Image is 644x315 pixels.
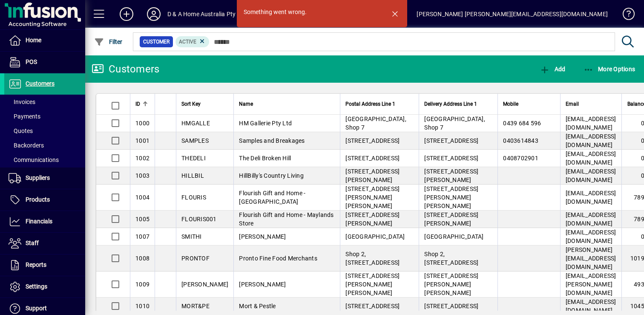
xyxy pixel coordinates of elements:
[4,233,85,254] a: Staff
[345,185,400,209] span: [STREET_ADDRESS][PERSON_NAME][PERSON_NAME]
[4,168,85,189] a: Suppliers
[239,211,333,227] span: Flourish Gift and Home - Maylands Store
[181,120,210,127] span: HMGALLE
[4,138,85,153] a: Backorders
[566,246,616,270] span: [PERSON_NAME][EMAIL_ADDRESS][DOMAIN_NAME]
[239,99,335,109] div: Name
[424,137,478,144] span: [STREET_ADDRESS]
[181,172,204,179] span: HILLBIL
[424,303,478,309] span: [STREET_ADDRESS]
[424,155,478,162] span: [STREET_ADDRESS]
[181,255,210,262] span: PRONTOF
[566,99,579,109] span: Email
[4,276,85,298] a: Settings
[135,255,149,262] span: 1008
[143,38,170,46] span: Customer
[9,113,40,120] span: Payments
[345,155,400,162] span: [STREET_ADDRESS]
[181,155,206,162] span: THEDELI
[345,251,400,266] span: Shop 2, [STREET_ADDRESS]
[584,66,635,72] span: More Options
[566,99,616,109] div: Email
[345,272,400,296] span: [STREET_ADDRESS][PERSON_NAME][PERSON_NAME]
[9,156,59,163] span: Communications
[113,6,140,22] button: Add
[503,99,555,109] div: Mobile
[566,272,616,296] span: [EMAIL_ADDRESS][PERSON_NAME][DOMAIN_NAME]
[135,172,149,179] span: 1003
[26,261,46,268] span: Reports
[4,52,85,73] a: POS
[26,218,52,225] span: Financials
[538,61,567,77] button: Add
[424,116,485,131] span: [GEOGRAPHIC_DATA], Shop 7
[4,95,85,109] a: Invoices
[175,36,210,47] mat-chip: Activation Status: Active
[239,255,317,262] span: Pronto Fine Food Merchants
[135,281,149,288] span: 1009
[345,99,395,109] span: Postal Address Line 1
[4,254,85,276] a: Reports
[181,281,228,288] span: [PERSON_NAME]
[424,99,477,109] span: Delivery Address Line 1
[566,190,616,205] span: [EMAIL_ADDRESS][DOMAIN_NAME]
[4,109,85,124] a: Payments
[4,30,85,51] a: Home
[9,98,35,105] span: Invoices
[345,116,406,131] span: [GEOGRAPHIC_DATA], Shop 7
[135,155,149,162] span: 1002
[424,211,478,227] span: [STREET_ADDRESS][PERSON_NAME]
[424,233,483,240] span: [GEOGRAPHIC_DATA]
[26,240,39,246] span: Staff
[135,137,149,144] span: 1001
[9,142,44,149] span: Backorders
[92,62,159,76] div: Customers
[566,211,616,227] span: [EMAIL_ADDRESS][DOMAIN_NAME]
[239,137,305,144] span: Samples and Breakages
[239,120,292,127] span: HM Gallerie Pty Ltd
[239,233,286,240] span: [PERSON_NAME]
[4,124,85,138] a: Quotes
[566,150,616,166] span: [EMAIL_ADDRESS][DOMAIN_NAME]
[167,7,246,21] div: D & A Home Australia Pty Ltd
[503,155,538,162] span: 0408702901
[26,58,37,65] span: POS
[26,80,55,87] span: Customers
[345,233,405,240] span: [GEOGRAPHIC_DATA]
[345,211,400,227] span: [STREET_ADDRESS][PERSON_NAME]
[179,39,196,45] span: Active
[424,272,478,296] span: [STREET_ADDRESS][PERSON_NAME][PERSON_NAME]
[181,99,201,109] span: Sort Key
[135,120,149,127] span: 1000
[4,211,85,232] a: Financials
[181,137,209,144] span: SAMPLES
[566,298,616,314] span: [EMAIL_ADDRESS][DOMAIN_NAME]
[26,305,47,312] span: Support
[94,38,123,45] span: Filter
[181,216,217,223] span: FLOURIS001
[345,303,400,309] span: [STREET_ADDRESS]
[135,233,149,240] span: 1007
[239,281,286,288] span: [PERSON_NAME]
[345,137,400,144] span: [STREET_ADDRESS]
[135,216,149,223] span: 1005
[424,168,478,183] span: [STREET_ADDRESS][PERSON_NAME]
[503,120,541,127] span: 0439 684 596
[503,137,538,144] span: 0403614843
[135,99,149,109] div: ID
[26,196,50,203] span: Products
[140,6,167,22] button: Profile
[181,194,206,201] span: FLOURIS
[239,190,305,205] span: Flourish Gift and Home - [GEOGRAPHIC_DATA]
[239,99,253,109] span: Name
[566,116,616,131] span: [EMAIL_ADDRESS][DOMAIN_NAME]
[239,303,276,309] span: Mort & Pestle
[417,7,608,21] div: [PERSON_NAME] [PERSON_NAME][EMAIL_ADDRESS][DOMAIN_NAME]
[566,168,616,183] span: [EMAIL_ADDRESS][DOMAIN_NAME]
[239,172,304,179] span: HillBilly's Country Living
[566,229,616,244] span: [EMAIL_ADDRESS][DOMAIN_NAME]
[26,37,41,43] span: Home
[4,153,85,167] a: Communications
[26,283,47,290] span: Settings
[181,233,202,240] span: SMITHI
